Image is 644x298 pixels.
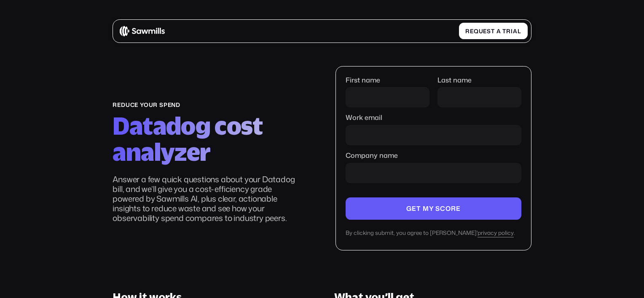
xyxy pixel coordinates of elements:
p: Answer a few quick questions about your Datadog bill, and we’ll give you a cost-efficiency grade ... [113,175,303,223]
a: Request a trial [459,23,528,39]
label: Company name [346,152,521,160]
label: First name [346,76,429,84]
div: Request a trial [465,28,521,35]
a: privacy policy [478,229,514,237]
label: Work email [346,114,521,122]
div: By clicking submit, you agree to [PERSON_NAME]' . [346,229,521,237]
label: Last name [437,76,521,84]
div: reduce your spend [113,101,303,108]
h2: Datadog cost analyzer [113,113,303,165]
